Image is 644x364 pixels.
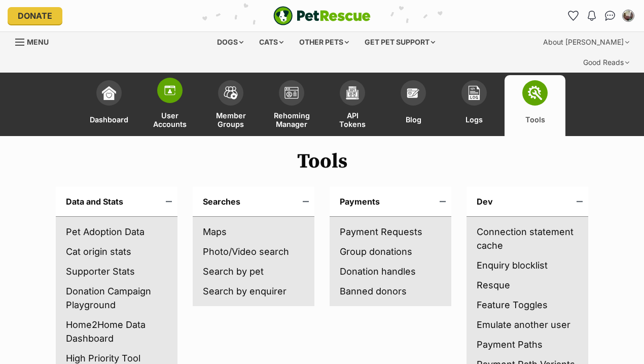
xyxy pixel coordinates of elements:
[477,298,578,312] a: Feature Toggles
[252,32,291,52] div: Cats
[163,83,177,97] img: members-icon-d6bcda0bfb97e5ba05b48644448dc2971f67d37433e5abca221da40c41542bd5.svg
[467,187,588,217] h3: Dev
[56,187,177,217] h3: Data and Stats
[383,75,444,136] a: Blog
[357,32,442,52] div: Get pet support
[273,6,371,25] a: PetRescue
[27,38,49,46] span: Menu
[79,75,139,136] a: Dashboard
[193,187,314,217] h3: Searches
[605,11,616,21] img: chat-41dd97257d64d25036548639549fe6c8038ab92f7586957e7f3b1b290dea8141.svg
[152,111,188,128] span: User Accounts
[284,87,299,99] img: group-profile-icon-3fa3cf56718a62981997c0bc7e787c4b2cf8bcc04b72c1350f741eb67cf2f40e.svg
[623,11,633,21] img: Susan Irwin profile pic
[528,86,542,100] img: tools-icon-677f8b7d46040df57c17cb185196fc8e01b2b03676c49af7ba82c462532e62ee.svg
[406,86,420,100] img: blogs-icon-e71fceff818bbaa76155c998696f2ea9b8fc06abc828b24f45ee82a475c2fd99.svg
[345,86,360,100] img: api-icon-849e3a9e6f871e3acf1f60245d25b4cd0aad652aa5f5372336901a6a67317bd8.svg
[330,187,451,217] h3: Payments
[565,8,582,24] a: Favourites
[15,32,56,50] a: Menu
[340,225,441,239] a: Payment Requests
[261,75,322,136] a: Rehoming Manager
[66,284,167,312] a: Donation Campaign Playground
[477,338,578,351] a: Payment Paths
[565,8,636,24] ul: Account quick links
[102,86,116,100] img: dashboard-icon-eb2f2d2d3e046f16d808141f083e7271f6b2e854fb5c12c21221c1fb7104beca.svg
[477,278,578,292] a: Resque
[203,284,304,298] a: Search by enquirer
[576,52,636,73] div: Good Reads
[584,8,600,24] button: Notifications
[8,7,62,24] a: Donate
[477,258,578,272] a: Enquiry blocklist
[203,264,304,278] a: Search by pet
[139,75,200,136] a: User Accounts
[66,264,167,278] a: Supporter Stats
[66,245,167,258] a: Cat origin stats
[602,8,618,24] a: Conversations
[340,245,441,258] a: Group donations
[340,284,441,298] a: Banned donors
[203,245,304,258] a: Photo/Video search
[322,75,383,136] a: API Tokens
[525,111,545,128] span: Tools
[505,75,565,136] a: Tools
[444,75,505,136] a: Logs
[203,225,304,239] a: Maps
[274,111,310,128] span: Rehoming Manager
[588,11,596,21] img: notifications-46538b983faf8c2785f20acdc204bb7945ddae34d4c08c2a6579f10ce5e182be.svg
[536,32,636,52] div: About [PERSON_NAME]
[335,111,370,128] span: API Tokens
[292,32,356,52] div: Other pets
[273,6,371,25] img: logo-e224e6f780fb5917bec1dbf3a21bbac754714ae5b6737aabdf751b685950b380.svg
[66,318,167,345] a: Home2Home Data Dashboard
[467,86,481,100] img: logs-icon-5bf4c29380941ae54b88474b1138927238aebebbc450bc62c8517511492d5a22.svg
[477,225,578,252] a: Connection statement cache
[406,111,421,128] span: Blog
[340,264,441,278] a: Donation handles
[210,32,251,52] div: Dogs
[466,111,483,128] span: Logs
[224,86,238,100] img: team-members-icon-5396bd8760b3fe7c0b43da4ab00e1e3bb1a5d9ba89233759b79545d2d3fc5d0d.svg
[213,111,248,128] span: Member Groups
[620,8,636,24] button: My account
[66,225,167,239] a: Pet Adoption Data
[477,318,578,332] a: Emulate another user
[90,111,128,128] span: Dashboard
[200,75,261,136] a: Member Groups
